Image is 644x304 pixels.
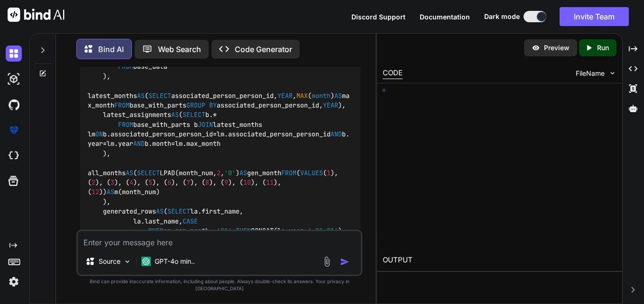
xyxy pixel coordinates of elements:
[141,257,151,266] img: GPT-4o mini
[167,207,190,216] span: SELECT
[597,43,609,53] p: Run
[137,169,160,177] span: SELECT
[420,12,470,22] button: Documentation
[92,188,99,197] span: 12
[377,249,622,271] h2: OUTPUT
[103,140,107,148] span: =
[110,178,114,187] span: 3
[217,226,232,235] span: '01'
[351,13,405,21] span: Discord Support
[118,63,133,71] span: FROM
[133,140,145,148] span: AND
[123,258,131,266] img: Pick Models
[183,111,205,119] span: SELECT
[213,130,217,138] span: =
[126,169,133,177] span: AS
[148,91,171,100] span: SELECT
[171,111,179,119] span: AS
[277,91,293,100] span: YEAR
[6,97,22,113] img: githubDark
[98,44,124,55] p: Bind AI
[322,256,332,267] img: attachment
[137,91,145,100] span: AS
[6,122,22,138] img: premium
[532,44,540,52] img: preview
[92,178,95,187] span: 2
[308,226,338,235] span: '-01-01'
[118,120,133,129] span: FROM
[155,257,195,266] p: GPT-4o min..
[236,226,251,235] span: THEN
[383,68,403,79] div: CODE
[6,45,22,62] img: darkChat
[334,91,342,100] span: AS
[243,178,251,187] span: 10
[107,188,114,197] span: AS
[114,101,129,109] span: FROM
[544,43,570,53] p: Preview
[129,178,133,187] span: 4
[186,178,190,187] span: 7
[484,12,520,21] span: Dark mode
[158,44,201,55] p: Web Search
[171,140,175,148] span: =
[8,8,64,22] img: Bind AI
[186,101,205,109] span: GROUP
[205,178,209,187] span: 8
[331,130,342,138] span: AND
[351,12,405,22] button: Discord Support
[323,101,338,109] span: YEAR
[235,44,292,55] p: Code Generator
[327,169,331,177] span: 1
[167,178,171,187] span: 6
[420,13,470,21] span: Documentation
[209,226,213,235] span: =
[209,101,217,109] span: BY
[156,207,164,216] span: AS
[95,130,103,138] span: ON
[6,148,22,164] img: cloudideIcon
[148,178,152,187] span: 5
[198,120,213,129] span: JOIN
[99,257,120,266] p: Source
[148,226,164,235] span: WHEN
[560,7,629,26] button: Invite Team
[312,91,331,100] span: month
[281,169,296,177] span: FROM
[239,169,247,177] span: AS
[224,178,228,187] span: 9
[224,169,236,177] span: '0'
[300,169,323,177] span: VALUES
[266,178,274,187] span: 11
[217,169,221,177] span: 2
[608,69,616,77] img: chevron down
[340,257,350,267] img: icon
[183,217,198,225] span: CASE
[76,278,362,292] p: Bind can provide inaccurate information, including about people. Always double-check its answers....
[296,91,308,100] span: MAX
[6,71,22,87] img: darkAi-studio
[576,69,605,78] span: FileName
[6,274,22,290] img: settings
